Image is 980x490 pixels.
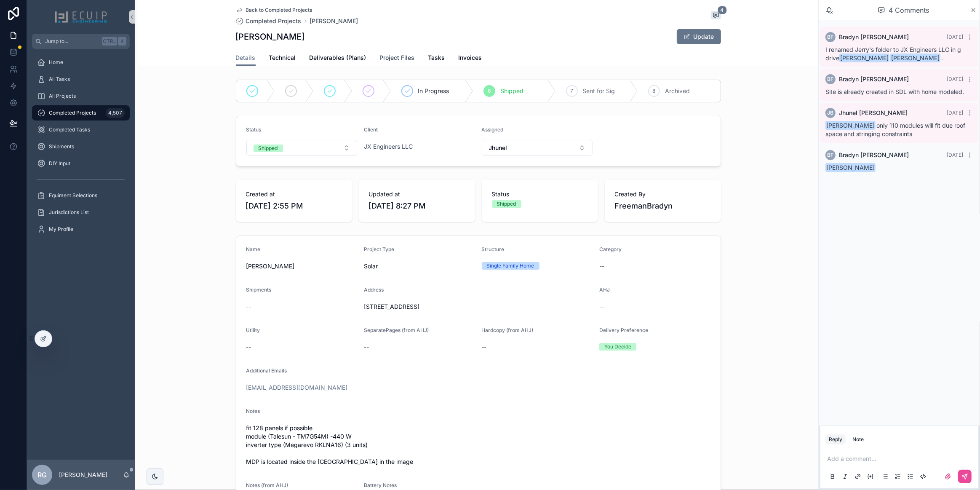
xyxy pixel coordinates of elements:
span: DIY Input [49,160,70,167]
span: Status [492,190,588,198]
a: Project Files [380,50,415,67]
span: Details [236,54,256,62]
span: 4 [718,6,727,14]
span: Project Type [364,246,394,252]
span: [DATE] [947,152,963,158]
span: AHJ [599,287,610,293]
span: BF [828,152,834,158]
span: [PERSON_NAME] [246,262,358,270]
a: [PERSON_NAME] [310,17,358,25]
button: Select Button [482,140,593,156]
span: [DATE] [947,76,963,82]
span: Assigned [482,126,504,133]
span: RG [37,470,47,480]
span: Bradyn [PERSON_NAME] [839,75,909,83]
span: Back to Completed Projects [246,7,312,13]
span: Created at [246,190,342,198]
a: All Tasks [32,72,130,87]
span: Site is already created in SDL with home modeled. [825,88,964,95]
a: My Profile [32,222,130,237]
span: Client [364,126,378,133]
span: Jurisdictions List [49,209,89,216]
span: Utility [246,327,260,333]
div: Single Family Home [487,262,534,270]
a: Technical [269,50,296,67]
a: Tasks [428,50,445,67]
span: Created By [615,190,711,198]
span: -- [246,343,251,351]
span: All Tasks [49,76,70,83]
span: Deliverables (Plans) [310,54,366,62]
span: BF [828,34,834,40]
a: [EMAIL_ADDRESS][DOMAIN_NAME] [246,383,348,392]
span: Equiment Selections [49,192,97,199]
div: 4,507 [106,108,125,118]
span: Bradyn [PERSON_NAME] [839,33,909,41]
span: Solar [364,262,378,270]
a: Back to Completed Projects [236,7,312,13]
span: JB [828,110,834,116]
span: Battery Notes [364,482,397,488]
div: Shipped [259,145,278,152]
span: -- [246,303,251,311]
span: 6 [488,88,491,94]
p: [PERSON_NAME] [59,471,107,479]
span: Name [246,246,261,252]
span: [DATE] 8:27 PM [369,200,465,212]
span: Jump to... [45,38,99,45]
span: Bradyn [PERSON_NAME] [839,151,909,159]
button: Note [849,434,867,444]
button: 4 [711,11,721,21]
span: [PERSON_NAME] [825,121,876,130]
a: JX Engineers LLC [364,142,413,151]
a: DIY Input [32,156,130,171]
a: Deliverables (Plans) [310,50,366,67]
span: Structure [482,246,505,252]
span: Jhunel [PERSON_NAME] [839,109,908,117]
span: Sent for Sig [583,87,615,95]
span: Archived [665,87,690,95]
span: 7 [570,88,573,94]
div: Note [852,436,864,443]
a: Invoices [459,50,482,67]
span: FreemanBradyn [615,200,711,212]
span: Home [49,59,63,66]
img: App logo [54,10,107,24]
span: 4 Comments [889,5,929,15]
span: -- [599,262,604,270]
span: [PERSON_NAME] [825,163,876,172]
span: BF [828,76,834,83]
span: [DATE] [947,110,963,116]
a: Completed Tasks [32,122,130,137]
a: Home [32,55,130,70]
a: Equiment Selections [32,188,130,203]
span: Status [246,126,262,133]
span: -- [482,343,487,351]
a: Shipments [32,139,130,154]
span: Delivery Preference [599,327,648,333]
span: Shipments [49,143,74,150]
span: K [119,38,126,45]
button: Update [677,29,721,44]
span: Technical [269,54,296,62]
button: Reply [825,434,846,444]
span: All Projects [49,93,76,99]
span: I renamed Jerry's folder to JX Engineers LLC in g drive . [825,46,961,62]
a: All Projects [32,88,130,104]
span: Address [364,287,384,293]
h1: [PERSON_NAME] [236,31,305,43]
span: SeparatePages (from AHJ) [364,327,429,333]
span: Category [599,246,622,252]
span: Additional Emails [246,367,287,374]
div: scrollable content [27,49,135,248]
span: only 110 modules will fit due roof space and stringing constraints [825,122,965,137]
span: Shipments [246,287,272,293]
a: Jurisdictions List [32,205,130,220]
a: Completed Projects4,507 [32,105,130,120]
span: -- [599,303,604,311]
span: In Progress [418,87,449,95]
span: Hardcopy (from AHJ) [482,327,534,333]
div: Shipped [497,200,516,208]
